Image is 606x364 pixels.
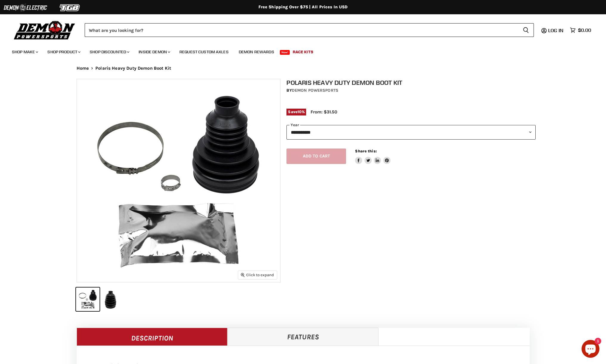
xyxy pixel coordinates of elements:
button: IMAGE thumbnail [101,288,120,311]
span: Log in [548,27,563,33]
button: Search [518,23,534,37]
img: Demon Electric Logo 2 [3,2,48,13]
nav: Breadcrumbs [65,66,542,71]
aside: Share this: [355,149,390,164]
ul: Main menu [7,43,590,58]
form: Product [85,23,534,37]
a: Log in [545,28,567,33]
a: Features [227,328,379,346]
img: IMAGE [77,79,280,282]
span: Share this: [355,149,376,153]
span: New! [280,50,290,55]
a: Inside Demon [134,46,174,58]
img: TGB Logo 2 [48,2,92,13]
span: Save % [286,109,306,115]
span: From: $31.50 [311,109,337,115]
div: by [286,87,536,94]
a: Shop Product [43,46,84,58]
a: Race Kits [288,46,318,58]
span: 10 [297,110,302,114]
button: Click to expand [238,271,277,279]
a: Description [77,328,228,346]
inbox-online-store-chat: Shopify online store chat [580,340,601,359]
a: Shop Discounted [85,46,133,58]
img: Demon Powersports [12,19,77,40]
h1: Polaris Heavy Duty Demon Boot Kit [286,79,536,86]
span: Click to expand [241,273,274,277]
select: year [286,125,536,140]
a: Home [77,66,89,71]
a: Shop Make [7,46,42,58]
a: Demon Powersports [292,88,338,93]
button: IMAGE thumbnail [76,288,100,311]
a: $0.00 [567,26,594,35]
a: Demon Rewards [234,46,279,58]
span: Polaris Heavy Duty Demon Boot Kit [95,66,171,71]
div: Free Shipping Over $75 | All Prices In USD [65,4,542,10]
span: $0.00 [578,27,591,33]
input: Search [85,23,518,37]
a: Request Custom Axles [175,46,233,58]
